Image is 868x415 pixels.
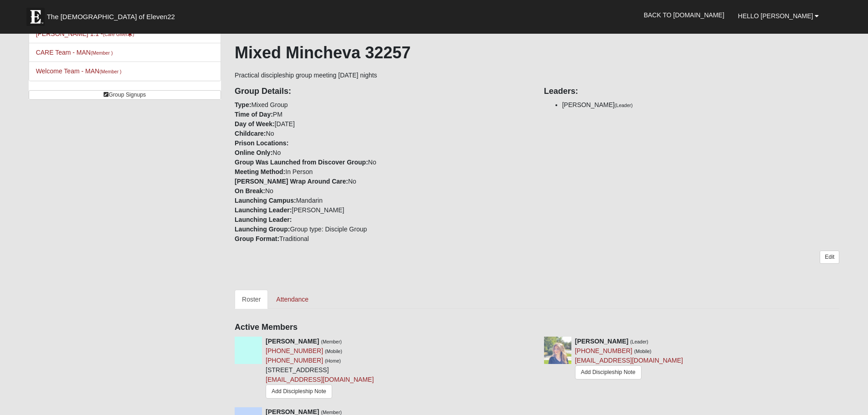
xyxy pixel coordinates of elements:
[235,111,273,118] strong: Time of Day:
[235,225,290,233] strong: Launching Group:
[235,216,292,223] strong: Launching Leader:
[26,8,45,26] img: Eleven22 logo
[228,80,537,244] div: Mixed Group PM [DATE] No No No In Person No No Mandarin [PERSON_NAME] Group type: Disciple Group ...
[738,12,813,20] span: Hello [PERSON_NAME]
[544,87,840,97] h4: Leaders:
[266,347,323,354] a: [PHONE_NUMBER]
[235,43,839,62] h1: Mixed Mincheva 32257
[235,139,288,147] strong: Prison Locations:
[325,348,342,354] small: (Mobile)
[575,357,683,364] a: [EMAIL_ADDRESS][DOMAIN_NAME]
[103,31,134,37] small: (Care Giver )
[235,101,251,108] strong: Type:
[562,100,840,110] li: [PERSON_NAME]
[235,120,275,128] strong: Day of Week:
[235,149,272,156] strong: Online Only:
[575,347,632,354] a: [PHONE_NUMBER]
[235,168,285,175] strong: Meeting Method:
[91,50,113,56] small: (Member )
[575,365,642,379] a: Add Discipleship Note
[235,87,530,97] h4: Group Details:
[266,337,374,401] div: [STREET_ADDRESS]
[637,4,731,26] a: Back to [DOMAIN_NAME]
[36,49,113,56] a: CARE Team - MAN(Member )
[235,235,279,242] strong: Group Format:
[615,102,633,108] small: (Leader)
[47,12,175,21] span: The [DEMOGRAPHIC_DATA] of Eleven22
[321,339,342,344] small: (Member)
[266,338,319,345] strong: [PERSON_NAME]
[235,323,839,333] h4: Active Members
[266,357,323,364] a: [PHONE_NUMBER]
[575,338,628,345] strong: [PERSON_NAME]
[29,90,221,100] a: Group Signups
[634,348,652,354] small: (Mobile)
[269,290,316,309] a: Attendance
[235,159,368,166] strong: Group Was Launched from Discover Group:
[325,358,341,364] small: (Home)
[266,384,332,399] a: Add Discipleship Note
[235,130,266,137] strong: Childcare:
[235,206,292,214] strong: Launching Leader:
[731,5,826,27] a: Hello [PERSON_NAME]
[99,69,121,74] small: (Member )
[630,339,648,344] small: (Leader)
[235,178,348,185] strong: [PERSON_NAME] Wrap Around Care:
[36,67,122,75] a: Welcome Team - MAN(Member )
[22,3,204,26] a: The [DEMOGRAPHIC_DATA] of Eleven22
[266,376,374,383] a: [EMAIL_ADDRESS][DOMAIN_NAME]
[235,197,296,204] strong: Launching Campus:
[235,290,268,309] a: Roster
[820,251,839,264] a: Edit
[235,187,265,195] strong: On Break:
